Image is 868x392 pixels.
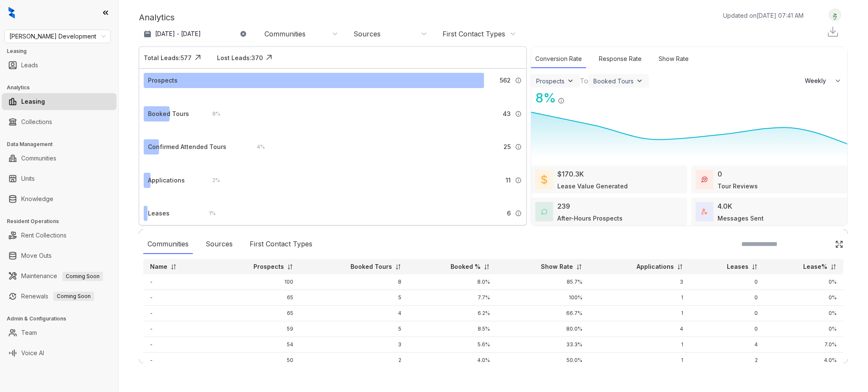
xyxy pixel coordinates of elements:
img: sorting [576,264,582,270]
a: Team [21,324,37,341]
span: 43 [503,109,511,119]
p: Booked % [451,262,481,271]
div: First Contact Types [245,235,317,254]
td: 59 [211,321,300,337]
div: Response Rate [595,50,646,68]
p: Lease% [803,262,827,271]
div: Leases [148,209,170,218]
img: logo [8,7,15,19]
span: 562 [500,76,511,85]
td: 6.2% [408,306,497,321]
td: 2 [300,353,408,368]
img: sorting [751,264,758,270]
p: [DATE] - [DATE] [155,30,201,38]
img: ViewFilterArrow [635,77,644,85]
div: Sources [201,235,237,254]
div: Prospects [148,76,178,85]
img: UserAvatar [829,11,841,19]
td: - [143,353,211,368]
a: Voice AI [21,345,44,362]
td: 1 [589,306,690,321]
td: 0 [690,274,765,290]
td: 1 [589,337,690,353]
div: Communities [264,29,306,39]
td: 5 [300,290,408,306]
div: Total Leads: 577 [144,53,192,62]
p: Prospects [253,262,284,271]
div: 4 % [248,142,265,152]
img: LeaseValue [541,174,547,185]
li: Collections [2,113,117,130]
td: - [143,337,211,353]
img: Info [558,97,565,104]
td: 1 [589,353,690,368]
td: 100 [211,274,300,290]
div: Messages Sent [718,214,764,223]
td: - [143,290,211,306]
a: Leasing [21,93,45,110]
img: ViewFilterArrow [566,77,575,85]
p: Show Rate [541,262,573,271]
td: 4 [690,337,765,353]
td: 50.0% [497,353,589,368]
img: Click Icon [263,51,275,64]
div: 4.0K [718,201,732,211]
p: Updated on [DATE] 07:41 AM [723,11,804,20]
li: Leads [2,57,117,74]
td: 1 [589,290,690,306]
td: 5.6% [408,337,497,353]
p: Booked Tours [351,262,392,271]
td: 66.7% [497,306,589,321]
a: Collections [21,113,52,130]
a: Knowledge [21,190,53,207]
td: 2 [690,353,765,368]
p: Name [150,262,167,271]
div: Prospects [536,77,565,85]
li: Move Outs [2,247,117,264]
td: 3 [589,274,690,290]
div: First Contact Types [442,29,505,39]
td: 8.5% [408,321,497,337]
div: To [580,76,588,86]
td: 80.0% [497,321,589,337]
p: Leases [727,262,748,271]
div: 1 % [200,209,216,218]
td: 0% [765,274,843,290]
img: Click Icon [565,90,577,102]
td: 0 [690,306,765,321]
td: 8.0% [408,274,497,290]
td: 33.3% [497,337,589,353]
td: 65 [211,290,300,306]
td: - [143,274,211,290]
div: Communities [143,235,193,254]
h3: Resident Operations [7,218,118,225]
td: 85.7% [497,274,589,290]
img: Info [515,210,522,217]
td: 4.0% [765,353,843,368]
div: 239 [557,201,570,211]
img: Info [515,77,522,84]
img: Click Icon [192,51,204,64]
td: 100% [497,290,589,306]
td: 7.0% [765,337,843,353]
img: AfterHoursConversations [541,209,547,215]
li: Renewals [2,288,117,305]
td: 0% [765,321,843,337]
a: Leads [21,57,38,74]
li: Leasing [2,93,117,110]
div: Booked Tours [148,109,189,119]
li: Team [2,324,117,341]
li: Voice AI [2,345,117,362]
td: 65 [211,306,300,321]
a: Communities [21,150,56,167]
td: 0% [765,306,843,321]
div: 8 % [204,109,220,119]
td: 0 [690,321,765,337]
span: Davis Development [9,30,106,43]
a: Rent Collections [21,227,67,244]
span: 11 [506,176,511,185]
img: sorting [395,264,401,270]
img: Info [515,110,522,117]
p: Applications [637,262,674,271]
a: RenewalsComing Soon [21,288,94,305]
